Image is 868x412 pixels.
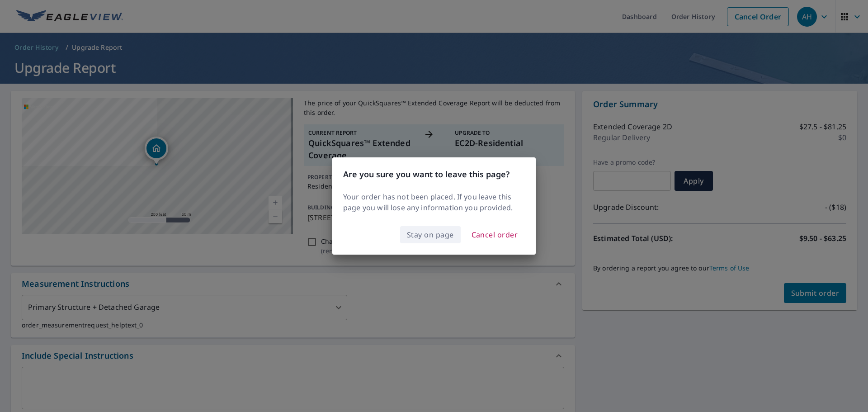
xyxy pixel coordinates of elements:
span: Cancel order [472,228,518,241]
span: Stay on page [407,228,454,241]
p: Your order has not been placed. If you leave this page you will lose any information you provided. [343,191,525,213]
h3: Are you sure you want to leave this page? [343,168,525,180]
button: Cancel order [464,226,525,244]
button: Stay on page [400,226,461,243]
